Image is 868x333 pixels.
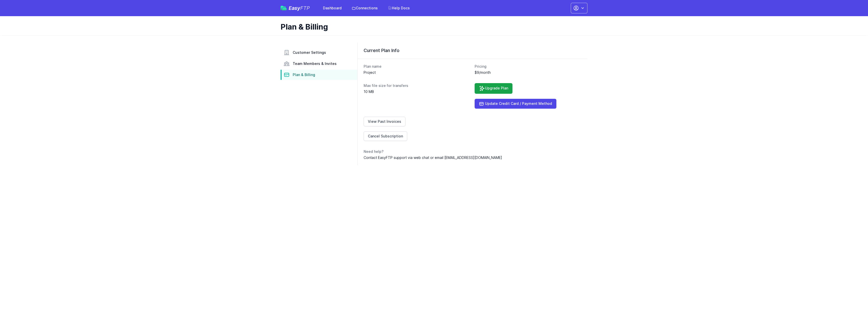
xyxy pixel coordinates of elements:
[475,83,512,94] a: Upgrade Plan
[281,47,357,58] a: Customer Settings
[364,70,471,75] dd: Project
[364,89,471,94] dd: 10 MB
[281,6,310,11] a: EasyFTP
[364,117,405,126] a: View Past Invoices
[475,64,582,69] dt: Pricing
[364,83,471,88] dt: Max file size for transfers
[293,61,337,66] span: Team Members & Invites
[349,4,381,13] a: Connections
[475,99,556,109] a: Update Credit Card / Payment Method
[385,4,413,13] a: Help Docs
[281,59,357,69] a: Team Members & Invites
[475,70,582,75] dd: $9/month
[281,70,357,80] a: Plan & Billing
[364,47,581,54] h3: Current Plan Info
[320,4,345,13] a: Dashboard
[364,149,581,154] dt: Need help?
[300,5,310,11] span: FTP
[293,72,315,77] span: Plan & Billing
[293,50,326,55] span: Customer Settings
[281,6,287,10] img: easyftp_logo.png
[364,131,407,141] a: Cancel Subscription
[364,64,471,69] dt: Plan name
[289,6,310,11] span: Easy
[281,22,583,31] h1: Plan & Billing
[364,155,581,160] dd: Contact EasyFTP support via web chat or email [EMAIL_ADDRESS][DOMAIN_NAME]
